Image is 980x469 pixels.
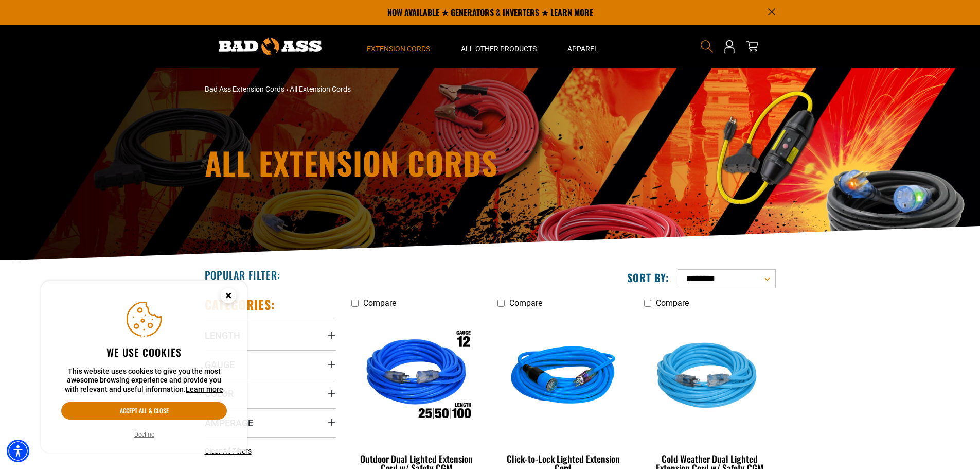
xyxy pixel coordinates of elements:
[210,281,247,313] button: Close this option
[461,44,537,54] span: All Other Products
[498,318,628,437] img: blue
[61,402,227,420] button: Accept all & close
[656,298,689,308] span: Compare
[205,147,580,178] h1: All Extension Cords
[352,318,482,437] img: Outdoor Dual Lighted Extension Cord w/ Safety CGM
[61,345,227,359] h2: We use cookies
[351,25,446,68] summary: Extension Cords
[286,85,288,93] span: ›
[744,40,760,53] a: cart
[61,367,227,394] p: This website uses cookies to give you the most awesome browsing experience and provide you with r...
[41,281,247,453] aside: Cookie Consent
[205,408,336,437] summary: Amperage
[205,84,580,95] nav: breadcrumbs
[219,38,322,55] img: Bad Ass Extension Cords
[446,25,552,68] summary: All Other Products
[290,85,351,93] span: All Extension Cords
[509,298,542,308] span: Compare
[627,271,669,284] label: Sort by:
[7,440,29,462] div: Accessibility Menu
[205,447,252,455] span: Clear All Filters
[367,44,430,54] span: Extension Cords
[205,85,284,93] a: Bad Ass Extension Cords
[186,385,223,393] a: This website uses cookies to give you the most awesome browsing experience and provide you with r...
[645,318,775,437] img: Light Blue
[131,429,157,440] button: Decline
[205,268,280,282] h2: Popular Filter:
[721,25,738,68] a: Open this option
[205,350,336,379] summary: Gauge
[567,44,598,54] span: Apparel
[363,298,396,308] span: Compare
[205,321,336,350] summary: Length
[552,25,614,68] summary: Apparel
[205,379,336,408] summary: Color
[699,38,715,55] summary: Search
